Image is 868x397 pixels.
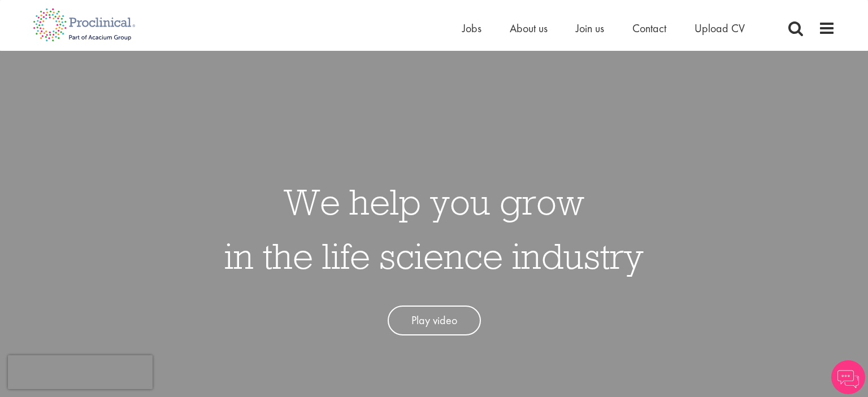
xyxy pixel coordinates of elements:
a: Contact [632,21,666,36]
img: Chatbot [831,360,865,394]
h1: We help you grow in the life science industry [224,174,644,283]
a: About us [510,21,548,36]
a: Join us [576,21,604,36]
a: Play video [388,306,481,335]
a: Upload CV [695,21,745,36]
a: Jobs [462,21,481,36]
